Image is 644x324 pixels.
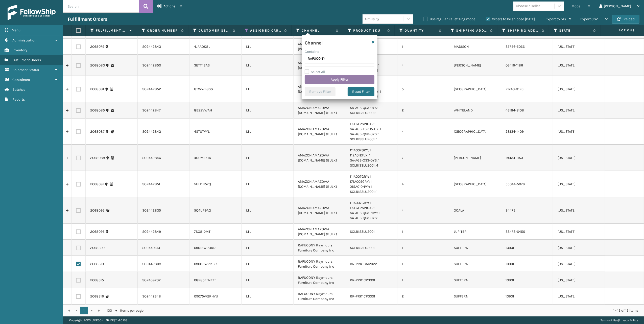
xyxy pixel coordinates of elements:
span: Containers [12,78,30,82]
a: 1 [80,307,88,314]
td: [US_STATE] [553,102,605,119]
td: 1 [397,39,449,55]
a: LKLGF2SP1CAR: 1 [350,122,376,126]
p: Copyright 2023 [PERSON_NAME]™ v 1.0.188 [69,316,127,324]
label: Shipping Address City Zip Code [508,28,539,33]
label: State [559,28,591,33]
td: LTL [242,256,294,272]
div: Choose a seller [516,4,540,9]
a: 215A010NVY: 1 [350,184,372,189]
img: logo [8,5,56,20]
a: 2068085 [90,108,105,113]
a: SA-AGS-FS2U5-CY: 1 [350,127,381,131]
a: 2068079 [90,44,104,49]
a: SA-AGS-QS3-OYS: 1 [350,106,379,110]
td: [PERSON_NAME] [449,145,501,171]
td: SO2442852 [138,76,190,102]
td: AMAZON AMAZOWA [DOMAIN_NAME] (BULK) [294,119,346,145]
td: SO2442842 [138,119,190,145]
td: MADISON [449,39,501,55]
span: Inventory [12,48,27,52]
a: 2068080 [90,63,105,68]
td: [US_STATE] [553,256,605,272]
td: 21740-8126 [501,76,553,102]
td: AMAZON AMAZOWA [DOMAIN_NAME] (BULK) [294,224,346,240]
label: Channel [302,28,333,33]
a: 2068088 [90,155,105,160]
td: LTL [242,288,294,305]
td: AMAZON AMAZOWA [DOMAIN_NAME] (BULK) [294,197,346,224]
td: [US_STATE] [553,119,605,145]
td: 5ULDN57Q [189,171,242,197]
td: 10901 [501,288,553,305]
a: 2068091 [90,182,104,187]
td: 1 [397,240,449,256]
a: 2068309 [90,245,105,250]
span: Shipment Status [12,68,39,72]
td: SO2439202 [138,272,190,288]
td: 8E22VWAH [189,102,242,119]
a: 2068316 [90,294,104,299]
label: Select All [305,70,325,74]
td: [US_STATE] [553,171,605,197]
td: SUFFERN [449,272,501,288]
span: Menu [12,28,20,32]
td: AMAZON AMAZOWA [DOMAIN_NAME] (BULK) [294,55,346,76]
span: Actions [602,26,638,35]
a: SCLRIS3LU2001: 1 [350,137,377,141]
label: Orders to be shipped [DATE] [486,17,535,21]
button: Remove Filter [305,87,336,96]
td: 1 [397,224,449,240]
button: Reload [612,15,639,24]
td: 4 [397,171,449,197]
span: Export to .xls [545,17,566,21]
a: SCLRIS3LU2001 [350,246,375,250]
td: LTL [242,171,294,197]
td: SO2442808 [138,256,190,272]
td: SO2442850 [138,55,190,76]
td: 4UOMFZTA [189,145,242,171]
a: 2068087 [90,129,105,134]
label: Assigned Carrier Service [250,28,282,33]
span: Batches [12,87,25,92]
a: 2068315 [90,278,104,283]
td: [GEOGRAPHIC_DATA] [449,119,501,145]
a: 2068095 [90,208,105,213]
td: SO2442648 [138,288,190,305]
td: LTL [242,76,294,102]
label: Quantity [405,28,436,33]
label: Contains [305,49,319,54]
label: Fulfillment Order Id [96,28,127,33]
td: [US_STATE] [553,76,605,102]
span: Reports [12,97,25,102]
td: [PERSON_NAME] [449,55,501,76]
a: SA-AGS-QS3-NVY: 1 [350,211,380,215]
span: items per page [107,307,144,314]
td: LTL [242,224,294,240]
td: LTL [242,119,294,145]
td: OCALA [449,197,501,224]
a: LKLGF2SP1CAR: 1 [350,206,376,210]
a: 2068081 [90,87,104,92]
span: Mode [571,4,580,8]
td: SO2442851 [138,171,190,197]
td: LTL [242,39,294,55]
td: LTL [242,197,294,224]
td: [US_STATE] [553,145,605,171]
button: Apply Filter [305,75,374,84]
td: RAFUCONY Raymours Furniture Company Inc [294,288,346,305]
button: Reset Filter [348,87,374,96]
span: Fulfillment Orders [12,58,41,62]
td: 55044-5076 [501,171,553,197]
td: 10901 [501,272,553,288]
td: AMAZON AMAZOWA [DOMAIN_NAME] (BULK) [294,39,346,55]
td: 34475 [501,197,553,224]
span: 100 [107,308,114,313]
td: 3ETT4EAS [189,55,242,76]
label: Use regular Palletizing mode [424,17,475,21]
td: [US_STATE] [553,55,605,76]
td: 7 [397,145,449,171]
a: RR-PRK1CM2022 [350,262,377,266]
a: SCLRIS3LU2001 [350,229,375,234]
td: RAFUCONY Raymours Furniture Company Inc [294,272,346,288]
